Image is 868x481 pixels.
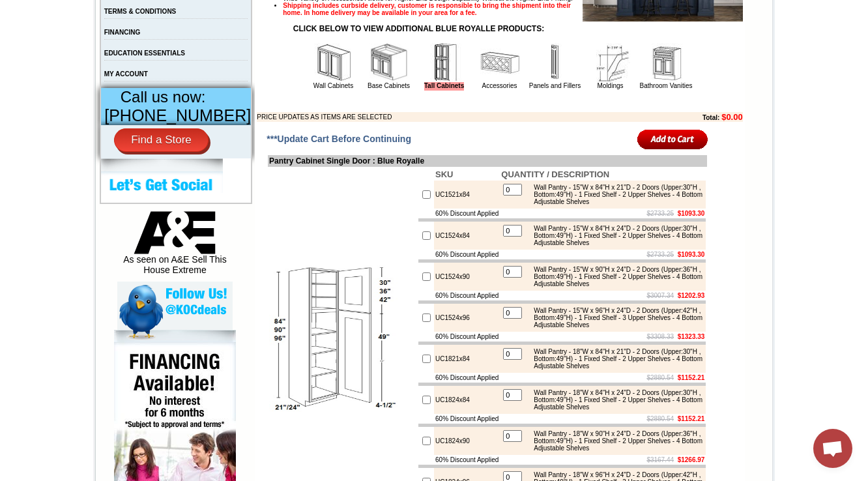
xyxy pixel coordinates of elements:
td: 60% Discount Applied [434,250,500,259]
s: $3007.34 [646,292,674,299]
td: 60% Discount Applied [434,455,500,465]
a: TERMS & CONDITIONS [104,8,177,15]
div: Wall Pantry - 18"W x 84"H x 21"D - 2 Doors (Upper:30"H , Bottom:49"H) - 1 Fixed Shelf - 2 Upper S... [527,348,702,370]
img: Panels and Fillers [536,43,575,82]
div: Wall Pantry - 15"W x 90"H x 24"D - 2 Doors (Upper:36"H , Bottom:49"H) - 1 Fixed Shelf - 2 Upper S... [527,266,702,287]
td: UC1524x84 [434,222,500,250]
td: UC1524x90 [434,263,500,291]
td: 60% Discount Applied [434,373,500,383]
td: Baycreek Gray [153,59,186,72]
a: MY ACCOUNT [104,70,148,78]
b: $0.00 [721,112,743,122]
s: $3167.44 [646,456,674,463]
td: UC1824x84 [434,386,500,414]
img: spacer.gif [186,36,188,37]
td: 60% Discount Applied [434,332,500,342]
b: SKU [435,169,453,179]
td: UC1524x96 [434,304,500,332]
strong: Shipping includes curbside delivery, customer is responsible to bring the shipment into their hom... [283,2,571,16]
img: spacer.gif [33,36,35,37]
td: Pantry Cabinet Single Door : Blue Royalle [268,155,707,167]
b: $1202.93 [678,292,705,299]
td: PRICE UPDATES AS ITEMS ARE SELECTED [257,112,631,122]
td: 60% Discount Applied [434,291,500,300]
img: Bathroom Vanities [646,43,686,82]
img: pdf.png [2,3,12,14]
td: [PERSON_NAME] White Shaker [112,59,152,74]
b: $1266.97 [678,456,705,463]
span: [PHONE_NUMBER] [104,106,251,124]
div: As seen on A&E Sell This House Extreme [117,211,233,282]
img: spacer.gif [110,36,112,37]
img: spacer.gif [68,36,70,37]
s: $2733.25 [646,210,674,217]
strong: CLICK BELOW TO VIEW ADDITIONAL BLUE ROYALLE PRODUCTS: [293,24,544,33]
td: Beachwood Oak Shaker [188,59,222,74]
td: 60% Discount Applied [434,209,500,218]
img: Pantry Cabinet Single Door [269,265,416,412]
b: $1152.21 [678,374,705,381]
img: spacer.gif [222,36,224,37]
a: Base Cabinets [368,82,410,89]
img: Tall Cabinets [425,43,464,82]
a: Wall Cabinets [313,82,353,89]
input: Add to Cart [637,128,708,150]
td: 60% Discount Applied [434,414,500,424]
b: Total: [702,114,719,121]
td: Alabaster Shaker [35,59,68,72]
td: Bellmonte Maple [224,59,257,72]
a: Panels and Fillers [529,82,581,89]
td: UC1824x90 [434,427,500,455]
span: Call us now: [121,88,206,106]
b: $1093.30 [678,210,705,217]
b: Price Sheet View in PDF Format [15,5,106,12]
b: $1152.21 [678,415,705,422]
div: Open chat [813,429,852,468]
td: UC1821x84 [434,345,500,373]
s: $2880.54 [646,374,674,381]
td: UC1521x84 [434,181,500,209]
b: $1323.33 [678,333,705,340]
img: spacer.gif [151,36,153,37]
span: ***Update Cart Before Continuing [267,134,411,144]
td: [PERSON_NAME] Yellow Walnut [70,59,110,74]
img: Accessories [480,43,519,82]
div: Wall Pantry - 15"W x 84"H x 21"D - 2 Doors (Upper:30"H , Bottom:49"H) - 1 Fixed Shelf - 2 Upper S... [527,184,702,205]
a: Accessories [482,82,517,89]
s: $2733.25 [646,251,674,258]
a: Price Sheet View in PDF Format [15,2,106,13]
img: Moldings [591,43,630,82]
div: Wall Pantry - 18"W x 84"H x 24"D - 2 Doors (Upper:30"H , Bottom:49"H) - 1 Fixed Shelf - 2 Upper S... [527,389,702,411]
img: Wall Cabinets [314,43,353,82]
a: EDUCATION ESSENTIALS [104,50,185,57]
a: FINANCING [104,29,141,36]
a: Moldings [597,82,623,89]
b: QUANTITY / DESCRIPTION [501,169,609,179]
s: $2880.54 [646,415,674,422]
s: $3308.33 [646,333,674,340]
div: Wall Pantry - 15"W x 96"H x 24"D - 2 Doors (Upper:42"H , Bottom:49"H) - 1 Fixed Shelf - 3 Upper S... [527,307,702,328]
div: Wall Pantry - 15"W x 84"H x 24"D - 2 Doors (Upper:30"H , Bottom:49"H) - 1 Fixed Shelf - 2 Upper S... [527,225,702,246]
b: $1093.30 [678,251,705,258]
a: Find a Store [114,128,209,152]
a: Tall Cabinets [424,82,465,91]
img: Base Cabinets [369,43,409,82]
div: Wall Pantry - 18"W x 90"H x 24"D - 2 Doors (Upper:36"H , Bottom:49"H) - 1 Fixed Shelf - 2 Upper S... [527,430,702,452]
a: Bathroom Vanities [640,82,693,89]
